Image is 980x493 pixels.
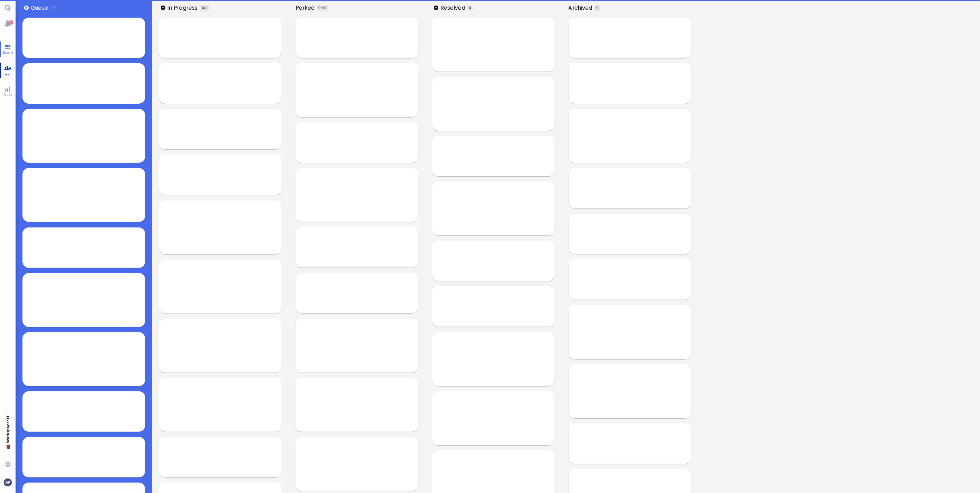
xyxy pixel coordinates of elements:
[469,5,471,10] span: 0
[440,4,468,12] span: Resolved
[1,72,15,76] span: Team
[24,6,29,10] button: Add
[31,4,50,12] span: Queue
[204,5,207,10] span: /5
[319,5,321,10] span: 0
[202,5,204,10] span: 0
[1,50,15,55] span: Board
[167,4,200,12] span: In progress
[434,6,438,10] button: Add
[5,443,10,459] span: 💼 Workspace: IT
[2,92,14,97] span: Stats
[569,4,595,12] span: Archived
[161,6,165,10] button: Add
[53,5,55,10] span: 0
[596,5,598,10] span: 0
[321,5,326,10] span: /10
[9,20,13,25] span: 90
[4,478,11,486] img: You
[296,4,317,12] span: Parked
